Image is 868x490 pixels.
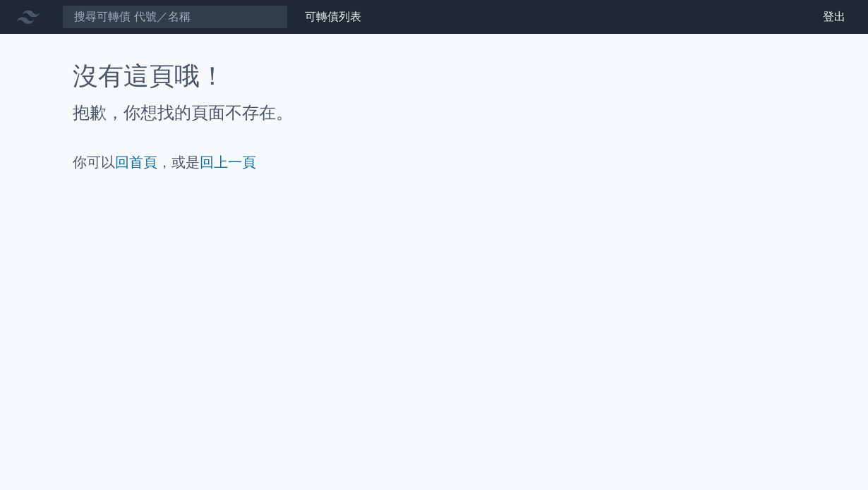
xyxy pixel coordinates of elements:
[305,10,361,23] a: 可轉債列表
[73,62,795,90] h1: 沒有這頁哦！
[73,152,795,172] p: 你可以 ，或是
[812,6,857,28] a: 登出
[73,102,795,124] h2: 抱歉，你想找的頁面不存在。
[115,154,157,171] a: 回首頁
[200,154,256,171] a: 回上一頁
[62,5,288,29] input: 搜尋可轉債 代號／名稱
